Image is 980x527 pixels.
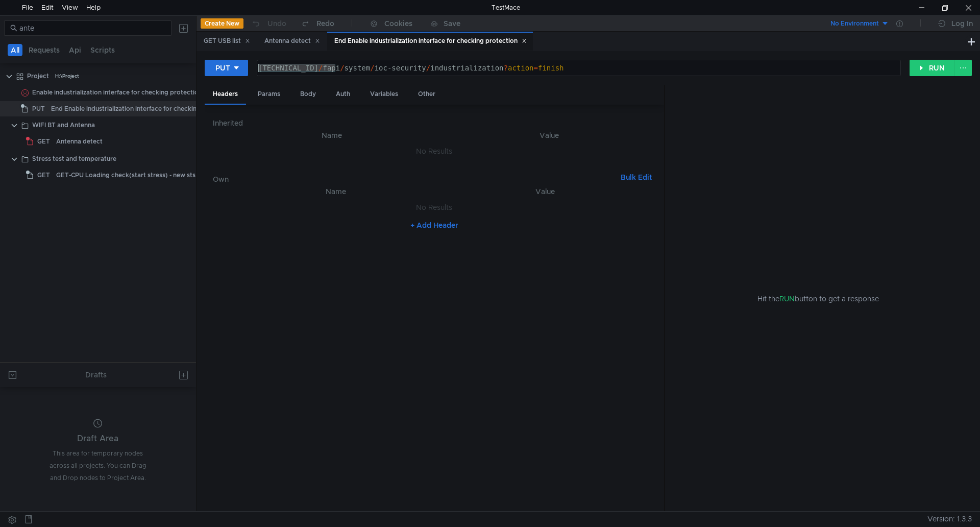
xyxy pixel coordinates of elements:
div: Enable industrialization interface for checking protection [32,85,202,100]
span: Version: 1.3.3 [927,512,972,526]
div: Antenna detect [56,134,103,149]
button: Scripts [87,44,118,56]
button: No Environment [818,15,889,32]
span: Hit the button to get a response [757,293,879,304]
span: GET [37,134,50,149]
div: Headers [205,85,246,105]
div: Project [27,68,49,84]
button: + Add Header [406,219,462,231]
div: End Enable industrialization interface for checking protection [334,36,527,46]
button: Create New [201,18,243,29]
button: All [8,44,22,56]
nz-embed-empty: No Results [416,203,452,212]
span: GET [37,167,50,183]
div: Cookies [384,17,412,30]
div: PUT [215,62,230,74]
div: No Environment [830,19,879,29]
button: Redo [293,16,341,31]
button: PUT [205,60,248,76]
th: Name [221,129,443,141]
div: Params [250,85,288,104]
button: Api [66,44,84,56]
div: Variables [362,85,406,104]
div: Redo [316,17,334,30]
div: H:\Project [55,68,79,84]
th: Value [443,129,656,141]
div: WIFI BT and Antenna [32,117,95,133]
div: Drafts [85,369,107,381]
button: Requests [26,44,63,56]
div: End Enable industrialization interface for checking protection [51,101,234,116]
button: Undo [243,16,293,31]
div: Body [292,85,324,104]
div: Other [410,85,444,104]
div: GET-CPU Loading check(start stress) - new sts [56,167,195,183]
span: PUT [32,101,45,116]
div: Save [444,20,460,27]
h6: Inherited [213,117,656,129]
input: Search... [19,22,165,34]
div: Stress test and temperature [32,151,116,166]
button: RUN [910,60,955,76]
nz-embed-empty: No Results [416,147,452,156]
button: Bulk Edit [617,171,656,183]
div: GET USB list [204,36,250,46]
th: Value [442,185,648,198]
div: Undo [267,17,286,30]
th: Name [229,185,442,198]
div: Auth [328,85,358,104]
div: Log In [951,17,973,30]
span: RUN [779,294,795,303]
h6: Own [213,173,617,185]
div: Antenna detect [264,36,320,46]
